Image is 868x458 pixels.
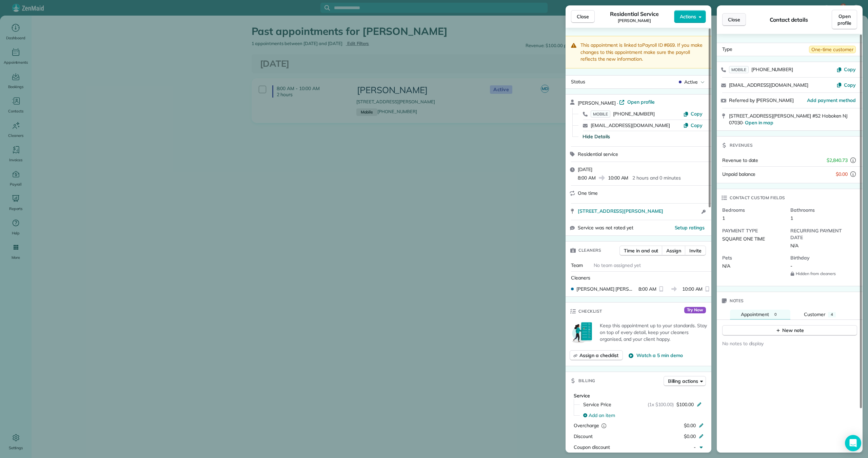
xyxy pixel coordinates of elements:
span: Assign [666,247,681,254]
button: Copy [836,66,856,73]
span: 10:00 AM [608,174,629,181]
span: Close [577,13,589,20]
span: Service was not rated yet [578,224,633,231]
span: Add an item [589,412,615,419]
a: Add payment method [807,97,856,104]
span: MOBILE [729,66,749,73]
span: [PERSON_NAME] [578,100,616,106]
span: $2,840.73 [827,157,848,164]
a: MOBILE[PHONE_NUMBER] [591,110,655,117]
span: Close [728,16,740,23]
button: Service Price(1x $100.00)$100.00 [579,399,706,410]
span: Copy [844,66,856,72]
span: 0 [774,312,777,317]
button: Setup ratings [675,224,705,231]
span: (1x $100.00) [648,401,674,408]
span: $100.00 [676,401,694,408]
span: Bedrooms [722,207,785,213]
span: Residential Service [610,10,658,18]
div: Overcharge [574,422,632,429]
button: Time in and out [619,246,663,256]
span: Pets [722,254,785,261]
span: Status [571,79,585,85]
span: Hidden from cleaners [790,271,853,276]
span: This appointment is linked to . If you make changes to this appointment make sure the payroll ref... [580,42,703,62]
span: Try Now [684,307,706,314]
span: [STREET_ADDRESS][PERSON_NAME] #52 Hoboken NJ 07030 · [729,113,848,126]
span: Invite [689,247,702,254]
button: Open access information [699,208,707,216]
button: New note [722,325,857,336]
button: Assign a checklist [570,350,623,360]
button: Copy [683,110,703,117]
span: Time in and out [624,247,658,254]
span: 10:00 AM [682,286,703,292]
button: Assign [662,246,686,256]
span: SQUARE ONE TIME [722,236,765,242]
span: No team assigned yet [594,262,641,268]
button: Add an item [579,410,706,421]
p: Keep this appointment up to your standards. Stay on top of every detail, keep your cleaners organ... [600,322,707,342]
span: Service Price [583,401,611,408]
span: N/A [790,243,798,249]
span: Customer [804,311,825,317]
span: 1 [722,215,725,221]
span: One-time customer [809,46,856,53]
a: Open profile [832,10,857,29]
div: Open Intercom Messenger [845,435,861,451]
a: [STREET_ADDRESS][PERSON_NAME] [578,208,699,214]
span: Bathrooms [790,207,853,213]
a: [EMAIL_ADDRESS][DOMAIN_NAME] [591,122,670,128]
span: Referred by [PERSON_NAME] [729,97,794,103]
span: Actions [680,13,696,20]
span: [PHONE_NUMBER] [751,66,793,72]
span: Copy [691,122,703,128]
a: Payroll ID #669 [642,42,675,48]
span: Revenues [730,142,753,149]
p: 2 hours and 0 minutes [632,174,680,181]
a: [EMAIL_ADDRESS][DOMAIN_NAME] [729,82,808,88]
span: $0.00 [684,433,696,439]
div: New note [775,327,804,334]
span: [PHONE_NUMBER] [613,111,655,117]
span: Residential service [578,151,618,157]
span: Assign a checklist [579,352,618,359]
span: Type [722,46,732,53]
span: Copy [844,82,856,88]
a: Open in map [745,120,774,126]
span: 4 [831,312,833,317]
span: $0.00 [836,171,848,178]
button: Copy [836,82,856,88]
span: 1 [790,215,793,221]
span: - [694,444,696,450]
span: Open profile [837,13,851,26]
span: Watch a 5 min demo [636,352,683,359]
span: Appointment [741,311,769,317]
span: Cleaners [578,247,601,254]
span: Billing actions [668,378,698,384]
button: Close [722,13,746,26]
span: Cleaners [571,275,590,281]
span: Setup ratings [675,225,705,231]
span: Open profile [627,99,655,105]
span: Copy [691,111,703,117]
span: MOBILE [591,110,610,118]
button: Close [571,10,595,23]
span: Team [571,262,583,268]
span: [STREET_ADDRESS][PERSON_NAME] [578,208,663,214]
span: Service [574,393,590,399]
span: N/A [722,263,730,269]
span: [DATE] [578,166,592,172]
span: No notes to display [722,340,764,347]
span: 8:00 AM [638,286,656,292]
a: Open profile [619,99,655,105]
span: [PERSON_NAME] [PERSON_NAME] [576,286,636,292]
span: Unpaid balance [722,171,755,178]
span: Birthday [790,254,853,261]
span: Contact custom fields [730,194,785,201]
span: One time [578,190,598,196]
span: [PERSON_NAME] [618,18,651,23]
button: Hide Details [583,133,610,140]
